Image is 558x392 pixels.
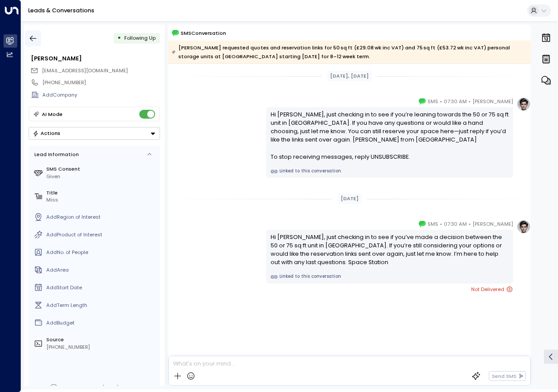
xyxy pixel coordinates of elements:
[46,196,157,204] div: Miss
[42,110,63,119] div: AI Mode
[46,249,157,256] div: AddNo. of People
[46,266,157,274] div: AddArea
[60,384,140,392] div: Lead created on [DATE] 4:48 pm
[42,67,128,74] span: [EMAIL_ADDRESS][DOMAIN_NAME]
[440,220,442,228] span: •
[29,127,160,140] div: Button group with a nested menu
[472,97,513,106] span: [PERSON_NAME]
[28,7,94,14] a: Leads & Conversations
[471,285,513,294] span: Not Delivered
[271,110,509,161] div: Hi [PERSON_NAME], just checking in to see if you’re leaning towards the 50 or 75 sq ft unit in [G...
[117,32,121,45] div: •
[46,319,157,327] div: AddBudget
[338,194,361,204] div: [DATE]
[428,97,438,106] span: SMS
[469,97,471,106] span: •
[124,34,156,41] span: Following Up
[517,220,531,234] img: profile-logo.png
[46,302,157,309] div: AddTerm Length
[517,97,531,111] img: profile-logo.png
[46,343,157,351] div: [PHONE_NUMBER]
[428,220,438,228] span: SMS
[46,336,157,343] label: Source
[469,220,471,228] span: •
[444,97,467,106] span: 07:30 AM
[444,220,467,228] span: 07:30 AM
[33,130,60,136] div: Actions
[46,189,157,197] label: Title
[31,54,160,63] div: [PERSON_NAME]
[271,273,509,280] a: Linked to this conversation
[32,151,79,158] div: Lead Information
[29,127,160,140] button: Actions
[472,220,513,228] span: [PERSON_NAME]
[172,43,526,61] div: [PERSON_NAME] requested quotes and reservation links for 50 sq ft (£29.08 wk inc VAT) and 75 sq f...
[327,71,372,81] div: [DATE], [DATE]
[42,67,128,75] span: monicahollis@hotmail.co.uk
[46,173,157,180] div: Given
[42,79,160,86] div: [PHONE_NUMBER]
[46,284,157,291] div: AddStart Date
[46,165,157,173] label: SMS Consent
[271,168,509,175] a: Linked to this conversation
[46,231,157,239] div: AddProduct of Interest
[181,29,226,37] span: SMS Conversation
[42,91,160,99] div: AddCompany
[271,233,509,267] div: Hi [PERSON_NAME], just checking in to see if you’ve made a decision between the 50 or 75 sq ft un...
[46,213,157,221] div: AddRegion of Interest
[440,97,442,106] span: •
